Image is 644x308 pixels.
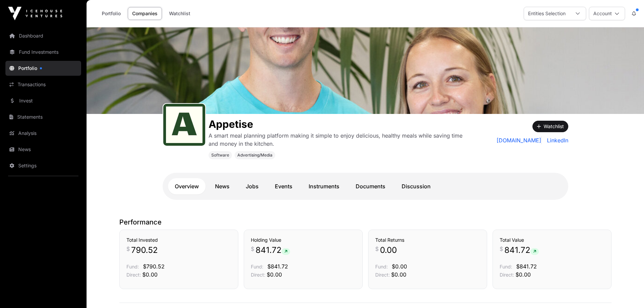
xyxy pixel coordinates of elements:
span: Fund: [251,264,263,269]
span: $ [375,245,379,253]
span: 0.00 [380,245,397,256]
a: Dashboard [5,28,81,43]
a: Portfolio [97,7,125,20]
a: Transactions [5,77,81,92]
button: Watchlist [532,121,568,132]
span: Direct: [375,272,390,278]
span: 841.72 [256,245,290,256]
h3: Total Returns [375,237,480,243]
span: Fund: [375,264,388,269]
img: menuaid_logo.jpeg [166,106,202,143]
img: Icehouse Ventures Logo [8,7,62,20]
span: Advertising/Media [237,152,272,158]
a: Watchlist [165,7,195,20]
iframe: Chat Widget [610,276,644,308]
a: Documents [349,178,392,194]
a: Companies [128,7,162,20]
h3: Total Invested [126,237,231,243]
span: $841.72 [267,263,288,270]
span: $0.00 [392,263,407,270]
span: Fund: [500,264,512,269]
span: $0.00 [142,271,158,278]
span: $841.72 [516,263,537,270]
span: $790.52 [143,263,165,270]
span: $ [126,245,130,253]
span: $0.00 [516,271,531,278]
span: Software [211,152,229,158]
a: Events [268,178,299,194]
a: Invest [5,93,81,108]
a: Instruments [302,178,346,194]
img: Appetise [87,27,644,114]
p: Performance [119,217,612,227]
a: Overview [168,178,206,194]
button: Account [589,7,625,20]
h1: Appetise [209,118,467,130]
h3: Total Value [500,237,604,243]
div: Entities Selection [524,7,570,20]
span: Direct: [251,272,265,278]
a: Analysis [5,126,81,141]
span: 790.52 [131,245,158,256]
p: A smart meal planning platform making it simple to enjoy delicious, healthy meals while saving ti... [209,132,467,148]
a: Settings [5,158,81,173]
a: News [5,142,81,157]
span: 841.72 [504,245,539,256]
span: Fund: [126,264,139,269]
a: Statements [5,110,81,124]
span: $ [500,245,503,253]
a: Fund Investments [5,45,81,60]
span: $0.00 [391,271,406,278]
a: Jobs [239,178,265,194]
a: News [208,178,236,194]
a: LinkedIn [544,136,568,144]
span: Direct: [500,272,514,278]
span: $0.00 [267,271,282,278]
span: Direct: [126,272,141,278]
a: Portfolio [5,61,81,76]
h3: Holding Value [251,237,356,243]
span: $ [251,245,254,253]
nav: Tabs [168,178,563,194]
a: Discussion [395,178,437,194]
a: [DOMAIN_NAME] [497,136,542,144]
